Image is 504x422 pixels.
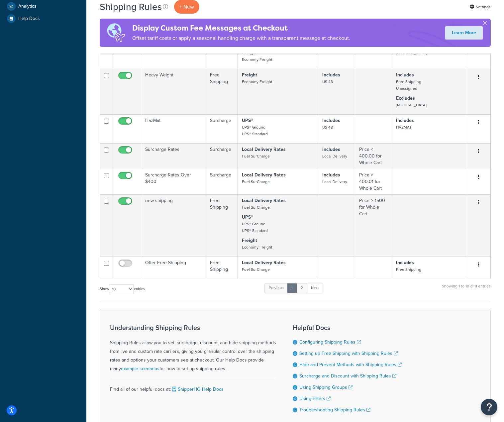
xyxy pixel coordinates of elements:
[299,339,361,346] a: Configuring Shipping Rules
[242,124,268,137] small: UPS® Ground UPS® Standard
[242,146,286,153] strong: Local Delivery Rates
[242,71,257,78] strong: Freight
[396,102,427,108] small: [MEDICAL_DATA]
[206,169,238,194] td: Surcharge
[355,143,392,169] td: Price < 400.00 for Whole Cart
[242,179,270,185] small: Fuel SurCharge
[396,79,421,91] small: Free Shipping Unassigned
[242,79,272,85] small: Economy Freight
[242,259,286,266] strong: Local Delivery Rates
[100,284,145,294] label: Show entries
[287,283,297,293] a: 1
[73,39,112,44] div: Keywords by Traffic
[242,171,286,178] strong: Local Delivery Rates
[141,194,206,257] td: new shipping
[322,117,340,124] strong: Includes
[396,266,421,272] small: Free Shipping
[17,17,73,23] div: Domain: [DOMAIN_NAME]
[141,114,206,143] td: HazMat
[322,71,340,78] strong: Includes
[322,171,340,178] strong: Includes
[396,259,414,266] strong: Includes
[25,39,59,44] div: Domain Overview
[18,16,40,22] span: Help Docs
[109,284,134,294] select: Showentries
[66,39,71,44] img: tab_keywords_by_traffic_grey.svg
[242,244,272,250] small: Economy Freight
[242,56,272,62] small: Economy Freight
[481,399,497,415] button: Open Resource Center
[242,117,253,124] strong: UPS®
[171,386,224,393] a: ShipperHQ Help Docs
[242,266,270,272] small: Fuel SurCharge
[242,221,268,234] small: UPS® Ground UPS® Standard
[242,204,270,210] small: Fuel SurCharge
[355,194,392,257] td: Price ≥ 1500 for Whole Cart
[242,197,286,204] strong: Local Delivery Rates
[206,194,238,257] td: Free Shipping
[110,324,276,331] h3: Understanding Shipping Rules
[19,11,33,16] div: v 4.0.25
[396,117,414,124] strong: Includes
[206,257,238,279] td: Free Shipping
[100,0,162,13] h1: Shipping Rules
[11,11,16,16] img: logo_orange.svg
[299,361,402,368] a: Hide and Prevent Methods with Shipping Rules
[307,283,323,293] a: Next
[445,26,483,40] a: Learn More
[264,283,288,293] a: Previous
[141,169,206,194] td: Surcharge Rates Over $400
[322,146,340,153] strong: Includes
[299,406,370,413] a: Troubleshooting Shipping Rules
[18,4,37,9] span: Analytics
[442,282,491,297] div: Showing 1 to 10 of 11 entries
[355,169,392,194] td: Price > 400.01 for Whole Cart
[293,324,402,331] h3: Helpful Docs
[132,23,350,34] h4: Display Custom Fee Messages at Checkout
[110,324,276,373] div: Shipping Rules allow you to set, surcharge, discount, and hide shipping methods from live and cus...
[299,395,331,402] a: Using Filters
[242,237,257,244] strong: Freight
[322,79,333,85] small: US 48
[296,283,307,293] a: 2
[396,124,412,130] small: HAZMAT
[141,69,206,114] td: Heavy Weight
[322,179,347,185] small: Local Delivery
[11,17,16,23] img: website_grey.svg
[299,372,396,379] a: Surcharge and Discount with Shipping Rules
[299,350,398,357] a: Setting up Free Shipping with Shipping Rules
[121,365,159,372] a: example scenarios
[141,143,206,169] td: Surcharge Rates
[396,71,414,78] strong: Includes
[322,124,333,130] small: US 48
[242,153,270,159] small: Fuel SurCharge
[18,39,23,44] img: tab_domain_overview_orange.svg
[242,214,253,221] strong: UPS®
[132,34,350,43] p: Offset tariff costs or apply a seasonal handling charge with a transparent message at checkout.
[470,2,491,12] a: Settings
[110,380,276,394] div: Find all of our helpful docs at:
[206,69,238,114] td: Free Shipping
[299,384,353,391] a: Using Shipping Groups
[5,13,81,25] a: Help Docs
[5,0,81,12] a: Analytics
[396,95,415,102] strong: Excludes
[206,143,238,169] td: Surcharge
[100,19,132,47] img: duties-banner-06bc72dcb5fe05cb3f9472aba00be2ae8eb53ab6f0d8bb03d382ba314ac3c341.png
[141,257,206,279] td: Offer Free Shipping
[322,153,347,159] small: Local Delivery
[206,114,238,143] td: Surcharge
